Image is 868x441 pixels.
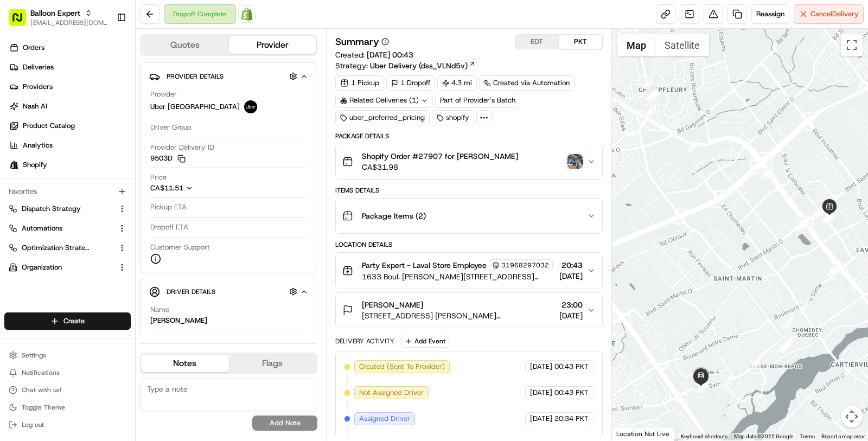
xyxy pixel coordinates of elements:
[34,197,88,206] span: [PERSON_NAME]
[10,161,18,169] img: Shopify logo
[23,101,47,111] span: Nash AI
[530,362,552,372] span: [DATE]
[22,243,90,253] span: Optimization Strategy
[103,242,174,253] span: API Documentation
[359,414,410,424] span: Assigned Driver
[90,197,94,206] span: •
[9,263,113,272] a: Organization
[7,238,87,257] a: 📗Knowledge Base
[4,400,131,415] button: Toggle Theme
[108,269,131,277] span: Pylon
[751,4,789,24] button: Reassign
[150,143,214,152] span: Provider Delivery ID
[335,186,603,195] div: Items Details
[810,9,859,19] span: Cancel Delivery
[90,168,94,176] span: •
[823,210,835,222] div: 13
[30,8,80,18] span: Balloon Expert
[797,217,809,229] div: 16
[336,253,602,289] button: Party Expert - Laval Store Employee319682970321633 Boul. [PERSON_NAME][STREET_ADDRESS][PERSON_NAM...
[149,283,308,301] button: Driver Details
[23,82,53,92] span: Providers
[359,362,445,372] span: Created (Sent To Provider)
[23,160,47,170] span: Shopify
[150,305,169,315] span: Name
[4,137,135,154] a: Analytics
[23,140,53,150] span: Analytics
[4,259,131,276] button: Organization
[530,414,552,424] span: [DATE]
[554,414,589,424] span: 20:34 PKT
[567,154,583,169] img: photo_proof_of_delivery image
[11,140,69,149] div: Past conversations
[644,105,656,117] div: 5
[359,388,424,398] span: Not Assigned Driver
[11,187,28,204] img: Masood Aslam
[748,357,760,369] div: 22
[554,388,589,398] span: 00:43 PKT
[150,154,186,163] button: 9503D
[825,196,837,208] div: 14
[150,183,183,193] span: CA$11.51
[335,75,384,91] div: 1 Pickup
[530,388,552,398] span: [DATE]
[841,406,863,427] button: Map camera controls
[559,299,583,310] span: 23:00
[4,220,131,237] button: Automations
[362,310,555,321] span: [STREET_ADDRESS] [PERSON_NAME][STREET_ADDRESS]
[734,433,793,439] span: Map data ©2025 Google
[794,4,864,24] button: CancelDelivery
[150,172,167,182] span: Price
[809,208,821,220] div: 9
[150,222,188,232] span: Dropoff ETA
[4,312,131,330] button: Create
[4,200,131,218] button: Dispatch Strategy
[4,98,135,115] a: Nash AI
[49,114,149,123] div: We're available if you need us!
[92,243,100,252] div: 💻
[22,168,30,177] img: 1736555255976-a54dd68f-1ca7-489b-9aae-adbdc363a1c4
[4,156,135,174] a: Shopify
[22,223,62,233] span: Automations
[4,59,135,76] a: Deliveries
[367,50,413,60] span: [DATE] 00:43
[4,239,131,257] button: Optimization Strategy
[335,93,433,108] div: Related Deliveries (1)
[781,337,793,349] div: 20
[335,37,379,47] h3: Summary
[827,265,839,277] div: 17
[9,243,113,253] a: Optimization Strategy
[822,209,834,221] div: 11
[370,60,468,71] span: Uber Delivery (dss_VLNd5v)
[22,403,65,412] span: Toggle Theme
[479,75,575,91] a: Created via Automation
[149,67,308,85] button: Provider Details
[432,110,474,125] div: shopify
[681,433,727,440] button: Keyboard shortcuts
[515,35,559,49] button: EDT
[615,426,650,440] img: Google
[30,18,108,27] button: [EMAIL_ADDRESS][DOMAIN_NAME]
[336,293,602,328] button: [PERSON_NAME][STREET_ADDRESS] [PERSON_NAME][STREET_ADDRESS]23:00[DATE]
[362,271,555,282] span: 1633 Boul. [PERSON_NAME][STREET_ADDRESS][PERSON_NAME]
[362,210,426,221] span: Package Items ( 2 )
[362,260,487,271] span: Party Expert - Laval Store Employee
[386,75,435,91] div: 1 Dropoff
[720,375,732,387] div: 23
[793,219,805,231] div: 8
[761,168,773,180] div: 7
[336,144,602,179] button: Shopify Order #27907 for [PERSON_NAME]CA$31.98photo_proof_of_delivery image
[167,287,215,296] span: Driver Details
[11,157,28,175] img: Brigitte Vinadas
[167,72,224,81] span: Provider Details
[238,5,256,23] a: Shopify
[4,348,131,363] button: Settings
[335,337,394,346] div: Delivery Activity
[150,316,207,325] div: [PERSON_NAME]
[9,223,113,233] a: Automations
[370,60,476,71] a: Uber Delivery (dss_VLNd5v)
[87,238,178,257] a: 💻API Documentation
[4,39,135,56] a: Orders
[22,420,44,429] span: Log out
